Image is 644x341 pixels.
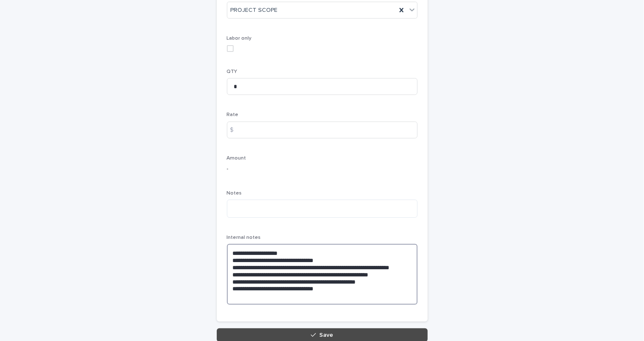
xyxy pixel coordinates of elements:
[231,6,278,15] span: PROJECT SCOPE
[227,191,242,196] span: Notes
[227,69,237,74] span: QTY
[227,122,244,138] div: $
[227,165,418,173] p: -
[319,332,333,338] span: Save
[227,112,239,117] span: Rate
[227,235,261,240] span: Internal notes
[227,156,246,161] span: Amount
[227,36,252,41] span: Labor only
